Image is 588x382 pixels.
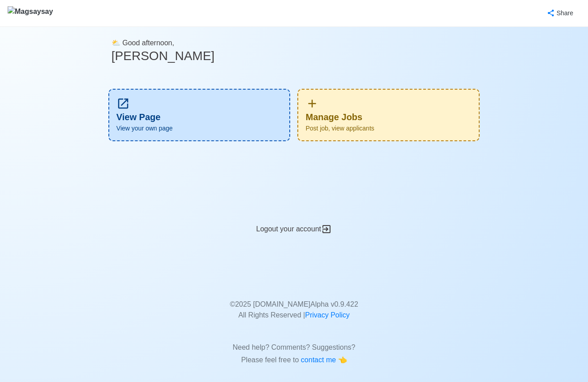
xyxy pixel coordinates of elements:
span: View your own page [116,124,283,133]
a: Privacy Policy [305,311,350,319]
div: ⛅️ Good afternoon, [112,27,476,78]
button: Share [538,4,581,22]
p: Please feel free to [112,355,476,365]
span: point [338,356,347,364]
a: Manage JobsPost job, view applicants [297,89,480,141]
p: © 2025 [DOMAIN_NAME] Alpha v 0.9.422 All Rights Reserved | [112,288,476,321]
div: Manage Jobs [297,89,480,141]
a: View PageView your own page [108,89,291,141]
div: Logout your account [105,202,483,235]
span: Post job, view applicants [305,124,472,133]
div: View Page [108,89,291,141]
p: Need help? Comments? Suggestions? [112,331,476,353]
img: Magsaysay [8,6,53,22]
h3: [PERSON_NAME] [112,48,476,64]
span: contact me [301,356,338,364]
button: Magsaysay [7,0,53,26]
